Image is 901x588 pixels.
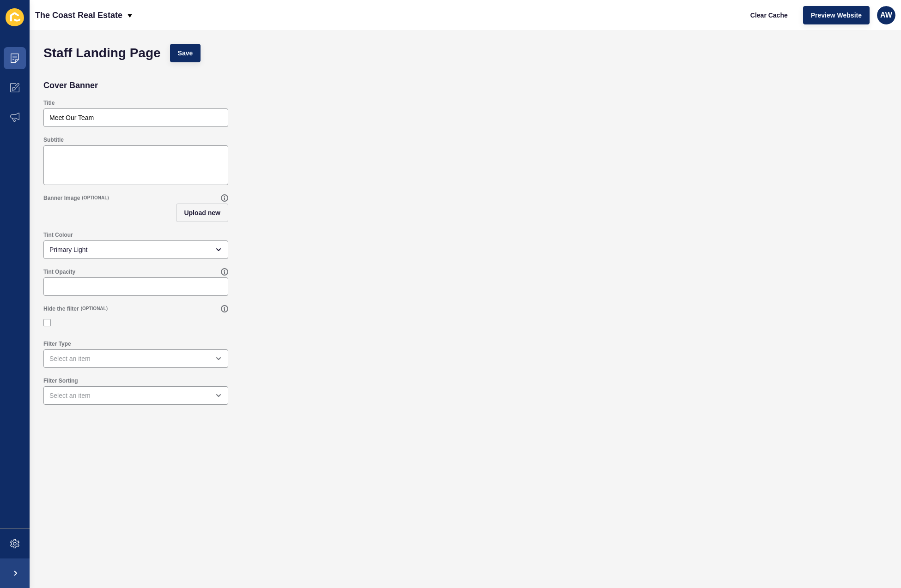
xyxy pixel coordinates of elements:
[43,349,228,368] div: open menu
[880,11,892,20] span: AW
[35,4,122,27] p: The Coast Real Estate
[43,136,64,144] label: Subtitle
[743,6,796,24] button: Clear Cache
[43,194,80,202] label: Banner Image
[43,386,228,405] div: open menu
[82,195,109,201] span: (OPTIONAL)
[750,11,788,20] span: Clear Cache
[803,6,870,24] button: Preview Website
[811,11,862,20] span: Preview Website
[43,81,98,90] h2: Cover Banner
[178,48,193,58] span: Save
[43,268,75,276] label: Tint Opacity
[43,48,161,58] h1: Staff Landing Page
[43,305,79,312] label: Hide the filter
[43,99,55,107] label: Title
[43,231,73,239] label: Tint Colour
[43,340,71,348] label: Filter Type
[43,377,78,384] label: Filter Sorting
[170,44,201,62] button: Save
[184,208,220,217] span: Upload new
[43,240,228,259] div: open menu
[176,204,228,222] button: Upload new
[81,306,108,312] span: (OPTIONAL)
